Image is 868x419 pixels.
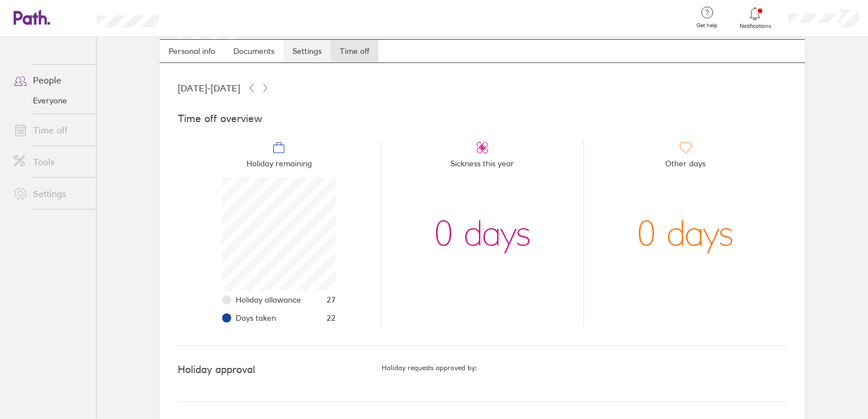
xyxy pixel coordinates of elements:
[637,177,734,291] div: 0 days
[382,364,787,372] h5: Holiday requests approved by:
[178,364,382,376] h4: Holiday approval
[236,295,301,304] span: Holiday allowance
[737,6,774,30] a: Notifications
[737,23,774,30] span: Notifications
[5,119,96,141] a: Time off
[327,313,336,322] span: 22
[224,40,283,62] a: Documents
[283,40,331,62] a: Settings
[327,295,336,304] span: 27
[236,313,276,322] span: Days taken
[178,83,240,93] span: [DATE] - [DATE]
[665,154,706,177] span: Other days
[688,22,725,29] span: Get help
[5,91,96,110] a: Everyone
[178,113,787,125] h4: Time off overview
[5,182,96,205] a: Settings
[5,150,96,173] a: Tools
[450,154,514,177] span: Sickness this year
[247,154,312,177] span: Holiday remaining
[160,40,224,62] a: Personal info
[5,69,96,91] a: People
[331,40,378,62] a: Time off
[434,177,531,291] div: 0 days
